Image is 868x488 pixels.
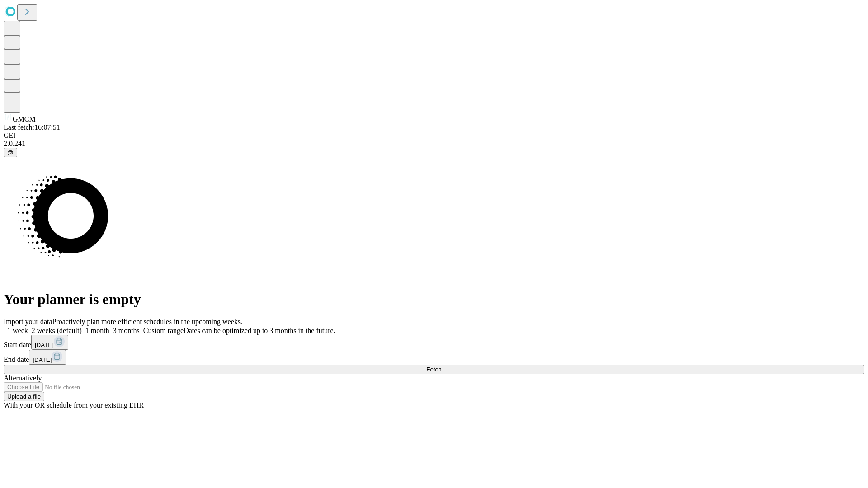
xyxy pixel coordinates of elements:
[4,392,44,401] button: Upload a file
[85,327,109,334] span: 1 month
[4,365,864,374] button: Fetch
[33,357,52,363] span: [DATE]
[4,350,864,365] div: End date
[52,318,242,325] span: Proactively plan more efficient schedules in the upcoming weeks.
[13,115,36,123] span: GMCM
[4,140,864,148] div: 2.0.241
[4,148,17,157] button: @
[4,401,144,409] span: With your OR schedule from your existing EHR
[113,327,140,334] span: 3 months
[4,318,52,325] span: Import your data
[4,374,42,382] span: Alternatively
[184,327,335,334] span: Dates can be optimized up to 3 months in the future.
[4,335,864,350] div: Start date
[31,335,68,350] button: [DATE]
[143,327,184,334] span: Custom range
[32,327,82,334] span: 2 weeks (default)
[4,291,864,308] h1: Your planner is empty
[35,342,54,348] span: [DATE]
[4,123,60,131] span: Last fetch: 16:07:51
[7,327,28,334] span: 1 week
[29,350,66,365] button: [DATE]
[4,131,864,140] div: GEI
[7,149,14,156] span: @
[426,366,441,373] span: Fetch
